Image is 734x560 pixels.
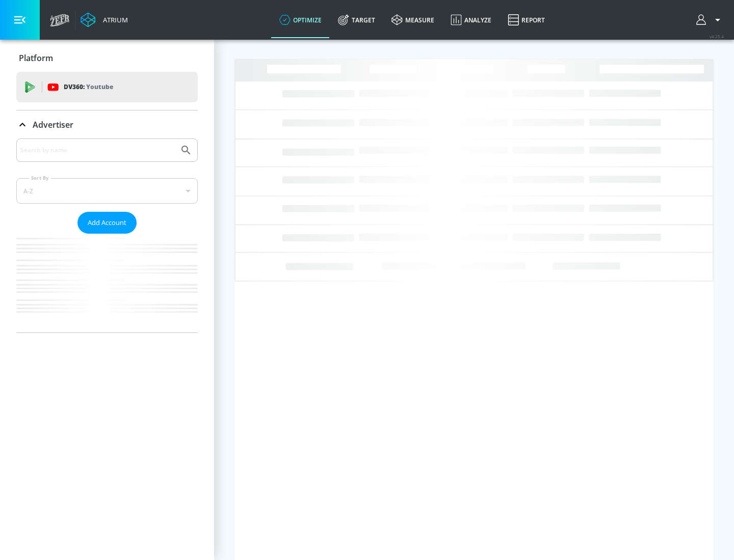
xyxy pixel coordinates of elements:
p: Platform [19,52,53,64]
div: Advertiser [16,138,198,332]
a: Analyze [442,2,500,38]
div: A-Z [16,178,198,204]
span: Add Account [88,217,126,229]
p: Youtube [86,81,113,92]
a: Target [330,2,383,38]
a: measure [383,2,442,38]
button: Add Account [77,212,137,234]
p: DV360: [64,81,113,93]
input: Search by name [20,144,175,157]
div: Atrium [99,15,128,24]
label: Sort By [29,175,51,181]
p: Advertiser [33,119,73,130]
div: DV360: Youtube [16,72,198,102]
div: Advertiser [16,110,198,139]
a: Report [500,2,553,38]
span: v 4.25.4 [710,34,724,39]
a: Atrium [81,12,128,27]
nav: list of Advertiser [16,234,198,332]
a: optimize [271,2,330,38]
div: Platform [16,44,198,72]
